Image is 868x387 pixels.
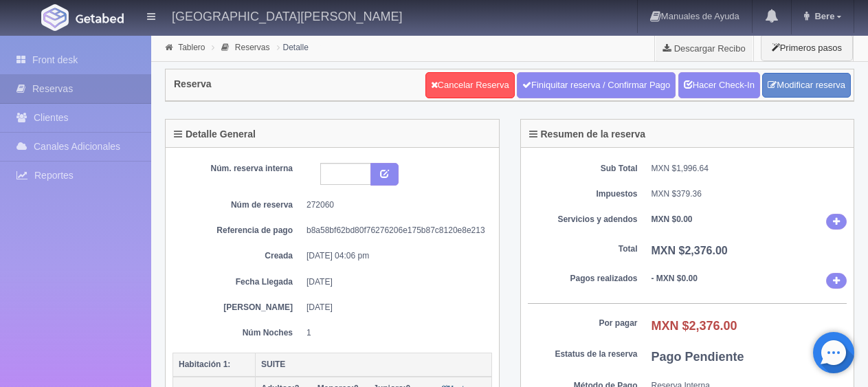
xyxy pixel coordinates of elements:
[652,274,698,283] b: - MXN $0.00
[652,350,744,364] b: Pago Pendiente
[307,199,482,211] dd: 272060
[652,319,737,333] b: MXN $2,376.00
[183,199,293,211] dt: Núm de reserva
[174,79,212,89] h4: Reserva
[235,43,270,52] a: Reservas
[529,129,646,140] h4: Resumen de la reserva
[652,188,847,200] dd: MXN $379.36
[307,276,482,288] dd: [DATE]
[256,353,492,377] th: SUITE
[425,72,515,98] a: Cancelar Reserva
[652,245,728,256] b: MXN $2,376.00
[307,250,482,262] dd: [DATE] 04:06 pm
[528,273,638,285] dt: Pagos realizados
[274,41,312,54] li: Detalle
[183,302,293,313] dt: [PERSON_NAME]
[528,214,638,225] dt: Servicios y adendos
[172,7,402,24] h4: [GEOGRAPHIC_DATA][PERSON_NAME]
[761,34,853,61] button: Primeros pasos
[528,349,638,360] dt: Estatus de la reserva
[762,73,851,98] a: Modificar reserva
[174,129,256,140] h4: Detalle General
[183,163,293,175] dt: Núm. reserva interna
[517,72,676,98] a: Finiquitar reserva / Confirmar Pago
[183,276,293,288] dt: Fecha Llegada
[528,318,638,329] dt: Por pagar
[41,4,69,31] img: Getabed
[528,188,638,200] dt: Impuestos
[307,327,482,339] dd: 1
[307,225,482,236] dd: b8a58bf62bd80f76276206e175b87c8120e8e213
[811,11,834,21] span: Bere
[652,214,693,224] b: MXN $0.00
[652,163,847,175] dd: MXN $1,996.64
[183,225,293,236] dt: Referencia de pago
[76,13,124,23] img: Getabed
[183,250,293,262] dt: Creada
[307,302,482,313] dd: [DATE]
[179,360,230,369] b: Habitación 1:
[678,72,760,98] a: Hacer Check-In
[528,163,638,175] dt: Sub Total
[183,327,293,339] dt: Núm Noches
[655,34,753,62] a: Descargar Recibo
[528,243,638,255] dt: Total
[178,43,205,52] a: Tablero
